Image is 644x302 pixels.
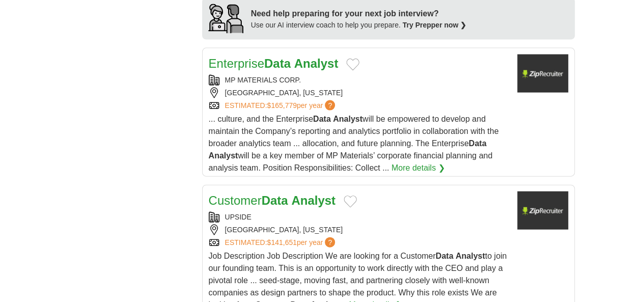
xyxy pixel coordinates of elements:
div: UPSIDE [209,212,509,223]
a: ESTIMATED:$141,651per year? [225,237,338,248]
a: More details ❯ [391,162,445,174]
strong: Analyst [456,252,485,260]
a: Try Prepper now ❯ [403,21,467,29]
span: ? [325,100,335,111]
div: [GEOGRAPHIC_DATA], [US_STATE] [209,88,509,98]
div: Use our AI interview coach to help you prepare. [251,20,467,31]
span: $141,651 [267,238,296,246]
div: MP MATERIALS CORP. [209,75,509,86]
strong: Data [313,115,331,123]
strong: Data [264,57,291,70]
span: $165,779 [267,101,296,109]
img: Company logo [517,191,568,230]
button: Add to favorite jobs [346,59,359,71]
div: [GEOGRAPHIC_DATA], [US_STATE] [209,225,509,235]
span: ? [325,237,335,248]
div: Need help preparing for your next job interview? [251,8,467,20]
strong: Data [436,252,454,260]
strong: Analyst [209,151,238,160]
strong: Analyst [291,194,335,207]
strong: Analyst [294,57,339,70]
strong: Data [469,139,487,148]
button: Add to favorite jobs [344,196,357,208]
a: CustomerData Analyst [209,194,335,207]
a: ESTIMATED:$165,779per year? [225,100,338,111]
img: Company logo [517,54,568,93]
strong: Data [262,194,288,207]
a: EnterpriseData Analyst [209,57,339,70]
span: ... culture, and the Enterprise will be empowered to develop and maintain the Company’s reporting... [209,115,499,172]
strong: Analyst [333,115,362,123]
